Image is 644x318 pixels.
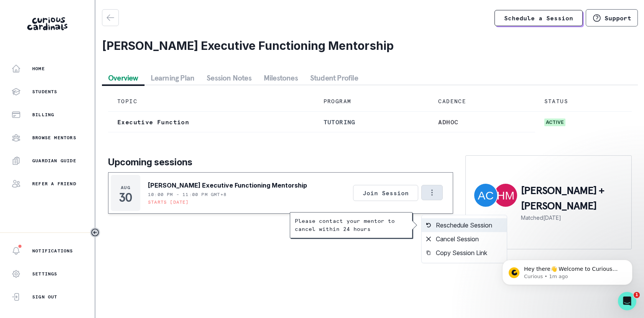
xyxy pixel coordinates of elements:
p: [PERSON_NAME] + [PERSON_NAME] [521,183,624,214]
p: [PERSON_NAME] Executive Functioning Mentorship [148,181,307,190]
p: 10:00 PM - 11:00 PM GMT+8 [148,191,227,198]
td: TOPIC [108,91,314,112]
button: Join Session [353,185,418,201]
button: Session Notes [200,71,258,85]
p: 30 [119,194,132,201]
button: Support [586,9,638,26]
td: tutoring [314,112,429,132]
td: Executive Function [108,112,314,132]
button: Toggle sidebar [90,227,100,237]
p: Sign Out [32,294,58,300]
iframe: Intercom live chat [618,292,636,310]
h2: [PERSON_NAME] Executive Functioning Mentorship [102,39,638,53]
p: Support [605,14,631,22]
p: Notifications [32,248,73,254]
p: Settings [32,271,58,277]
td: PROGRAM [314,91,429,112]
td: adhoc [429,112,535,132]
button: Overview [102,71,145,85]
a: Schedule a Session [495,10,583,26]
p: Billing [32,112,54,118]
span: 1 [634,292,640,298]
p: Upcoming sessions [108,155,453,169]
span: active [544,119,565,126]
button: Milestones [258,71,304,85]
button: Options [421,185,443,200]
button: Learning Plan [145,71,201,85]
button: Student Profile [304,71,364,85]
p: Students [32,89,58,95]
td: STATUS [535,91,632,112]
p: Refer a friend [32,181,76,187]
iframe: Intercom notifications message [491,244,644,297]
p: Home [32,66,45,72]
img: Hailey Ma [494,184,517,207]
img: Curious Cardinals Logo [27,17,67,30]
p: Matched [DATE] [521,214,624,222]
td: CADENCE [429,91,535,112]
p: Browse Mentors [32,135,76,141]
p: Guardian Guide [32,158,76,164]
p: Aug [121,185,130,191]
img: Alexandra Chou [474,184,497,207]
p: Starts [DATE] [148,199,189,205]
